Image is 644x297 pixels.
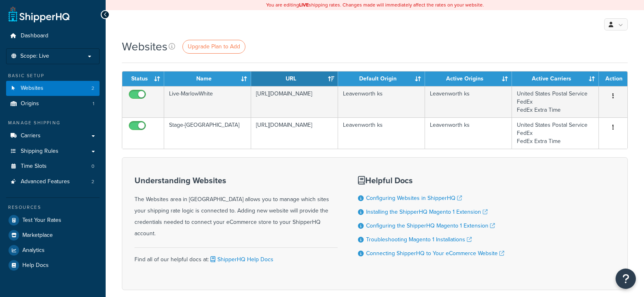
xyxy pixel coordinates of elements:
div: Resources [6,204,100,211]
a: Troubleshooting Magento 1 Installations [366,235,472,244]
th: Default Origin: activate to sort column ascending [338,72,425,86]
span: Dashboard [21,33,48,39]
td: Leavenworth ks [425,86,512,117]
a: Configuring the ShipperHQ Magento 1 Extension [366,221,495,230]
span: Marketplace [22,232,53,239]
td: Leavenworth ks [425,117,512,149]
span: Carriers [21,132,41,139]
span: Shipping Rules [21,148,59,155]
th: Action [599,72,627,86]
a: Websites 2 [6,81,100,96]
a: ShipperHQ Help Docs [209,255,273,264]
span: 2 [91,85,94,92]
th: Status: activate to sort column ascending [122,72,164,86]
a: Installing the ShipperHQ Magento 1 Extension [366,208,488,216]
li: Websites [6,81,100,96]
div: Basic Setup [6,72,100,79]
a: Carriers [6,128,100,143]
td: Live-MarlowWhite [164,86,251,117]
span: Test Your Rates [22,217,61,224]
a: Upgrade Plan to Add [182,40,245,54]
td: Stage-[GEOGRAPHIC_DATA] [164,117,251,149]
a: ShipperHQ Home [9,6,69,22]
span: Scope: Live [20,53,49,60]
span: 1 [93,100,94,107]
span: 2 [91,178,94,185]
span: Help Docs [22,262,49,269]
a: Test Your Rates [6,213,100,228]
a: Advanced Features 2 [6,174,100,189]
a: Configuring Websites in ShipperHQ [366,194,462,202]
li: Advanced Features [6,174,100,189]
a: Dashboard [6,28,100,43]
div: Find all of our helpful docs at: [134,247,338,265]
th: Active Carriers: activate to sort column ascending [512,72,599,86]
td: [URL][DOMAIN_NAME] [251,117,338,149]
th: URL: activate to sort column ascending [251,72,338,86]
b: LIVE [299,1,309,9]
a: Analytics [6,243,100,258]
span: Upgrade Plan to Add [188,42,240,51]
span: Time Slots [21,163,47,170]
td: [URL][DOMAIN_NAME] [251,86,338,117]
a: Origins 1 [6,96,100,111]
th: Active Origins: activate to sort column ascending [425,72,512,86]
td: Leavenworth ks [338,86,425,117]
a: Help Docs [6,258,100,273]
span: Advanced Features [21,178,70,185]
span: Origins [21,100,39,107]
h3: Helpful Docs [358,176,504,185]
li: Origins [6,96,100,111]
td: United States Postal Service FedEx FedEx Extra Time [512,86,599,117]
th: Name: activate to sort column ascending [164,72,251,86]
h1: Websites [122,39,167,54]
div: Manage Shipping [6,119,100,126]
span: 0 [91,163,94,170]
span: Websites [21,85,43,92]
h3: Understanding Websites [134,176,338,185]
a: Marketplace [6,228,100,243]
li: Time Slots [6,159,100,174]
button: Open Resource Center [616,269,636,289]
a: Connecting ShipperHQ to Your eCommerce Website [366,249,504,258]
td: Leavenworth ks [338,117,425,149]
a: Shipping Rules [6,144,100,159]
div: The Websites area in [GEOGRAPHIC_DATA] allows you to manage which sites your shipping rate logic ... [134,176,338,239]
a: Time Slots 0 [6,159,100,174]
span: Analytics [22,247,45,254]
td: United States Postal Service FedEx FedEx Extra Time [512,117,599,149]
